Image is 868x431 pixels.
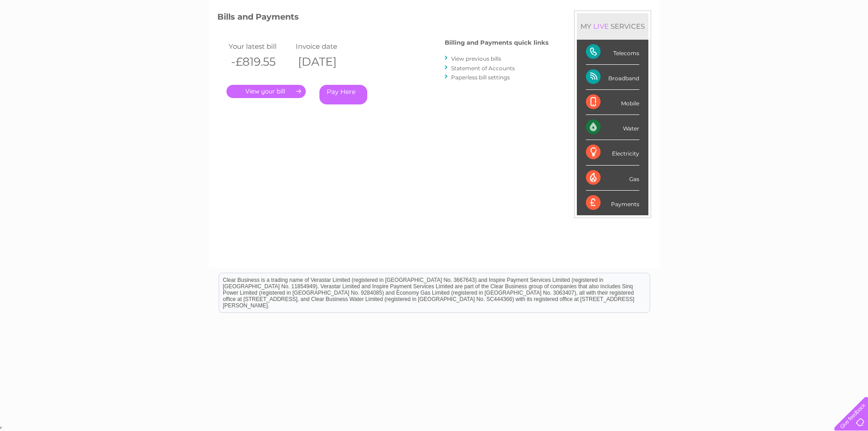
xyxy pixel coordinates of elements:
[226,52,294,71] th: -£819.55
[586,40,639,65] div: Telecoms
[756,39,783,46] a: Telecoms
[591,22,611,31] div: LIVE
[730,39,750,46] a: Energy
[451,65,515,72] a: Statement of Accounts
[293,52,361,71] th: [DATE]
[789,39,802,46] a: Blog
[293,40,361,52] td: Invoice date
[577,13,648,39] div: MY SERVICES
[226,40,294,52] td: Your latest bill
[586,90,639,115] div: Mobile
[696,5,759,16] a: 0333 014 3131
[319,85,367,104] a: Pay Here
[451,55,501,62] a: View previous bills
[226,85,306,98] a: .
[586,191,639,215] div: Payments
[219,5,650,44] div: Clear Business is a trading name of Verastar Limited (registered in [GEOGRAPHIC_DATA] No. 3667643...
[445,39,549,46] h4: Billing and Payments quick links
[807,39,830,46] a: Contact
[586,65,639,90] div: Broadband
[217,10,549,26] h3: Bills and Payments
[31,24,77,52] img: logo.png
[586,140,639,165] div: Electricity
[451,74,510,81] a: Paperless bill settings
[708,39,725,46] a: Water
[838,39,859,46] a: Log out
[586,115,639,140] div: Water
[586,166,639,191] div: Gas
